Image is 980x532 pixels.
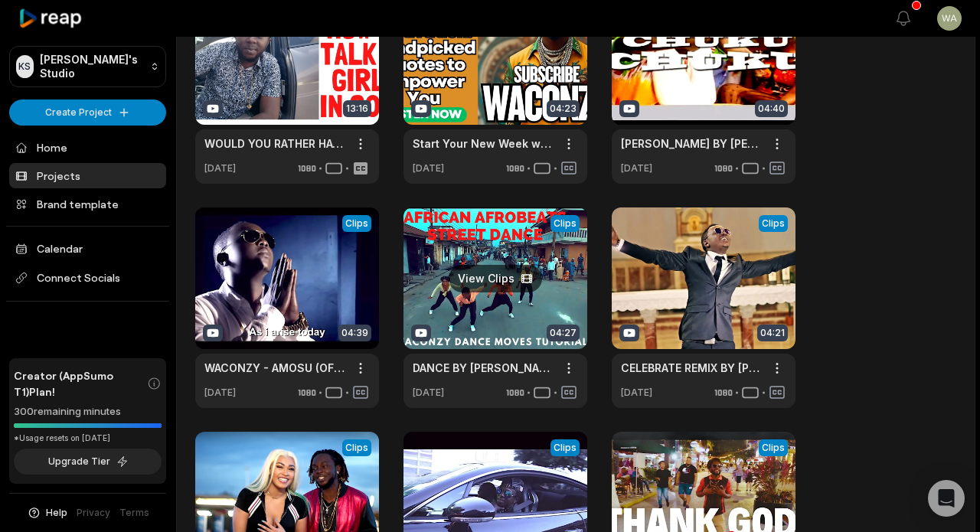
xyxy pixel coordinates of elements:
[9,163,166,188] a: Projects
[16,55,34,78] div: KS
[204,360,345,376] a: WACONZY - AMOSU (OFFICIAL VIDEO) ENGLISH POP HITS 2020 | POPULAR SONG| TOP HITS 2020| BEST POP HITS
[40,53,144,80] p: [PERSON_NAME]'s Studio
[9,135,166,160] a: Home
[14,432,162,444] div: *Usage resets on [DATE]
[9,236,166,261] a: Calendar
[14,404,162,419] div: 300 remaining minutes
[14,367,147,400] span: Creator (AppSumo T1) Plan!
[9,100,166,126] button: Create Project
[413,135,554,152] a: Start Your New Week with Daily Motivational Quotes: Handpicked Quotes by Waconzy to Empower Your Day
[46,506,67,520] span: Help
[77,506,110,520] a: Privacy
[27,506,67,520] button: Help
[119,506,149,520] a: Terms
[928,480,965,517] div: Open Intercom Messenger
[621,135,762,152] a: [PERSON_NAME] BY [PERSON_NAME] (OFFICIAL VIDEO) 🔥 NAIJA 2020 | LATEST NAIJA 2020| AFRO BEAT | AFR...
[9,191,166,217] a: Brand template
[413,360,554,376] a: DANCE BY [PERSON_NAME] (OFFICIAL MUSIC VIDEO) AFRICAN DANCE MOVES | AFROBEATS 2020 DANCE WORKOUT ...
[14,449,162,475] button: Upgrade Tier
[621,360,762,376] a: CELEBRATE REMIX BY [PERSON_NAME] FEAT. [PERSON_NAME] (IWORIWOH) AFRO-POP MUSIC |AFRO-BEAT |AFRICA...
[9,264,166,292] span: Connect Socials
[204,135,345,152] a: WOULD YOU RATHER HAVE $100,000 OR THIS MYSTERY KEY ON HOW TO TALK TO GIRLS IN [DATE] ? APPROACH A...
